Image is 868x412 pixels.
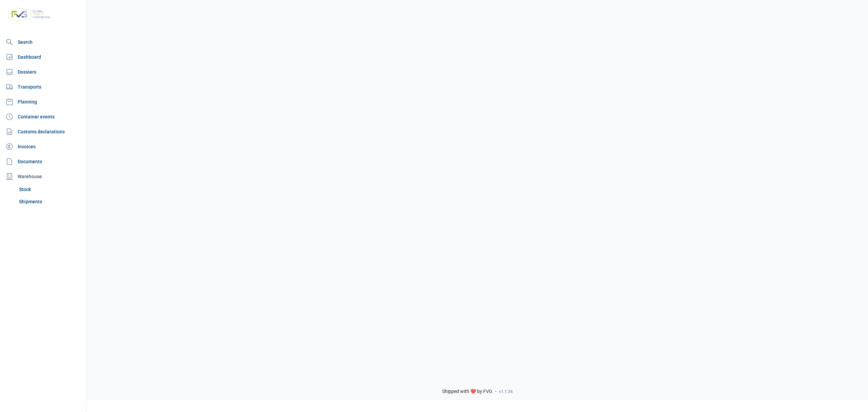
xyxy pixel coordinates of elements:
[3,155,84,168] a: Documents
[3,35,84,49] a: Search
[499,389,513,394] span: v1.1.34
[16,183,84,195] a: Stock
[3,95,84,109] a: Planning
[442,389,492,395] span: Shipped with ❤️ by FVG
[3,110,84,124] a: Container events
[3,80,84,94] a: Transports
[3,125,84,138] a: Customs declarations
[3,170,84,183] div: Warehouse
[495,389,496,395] span: -
[5,5,54,24] img: FVG - Global freight forwarding
[3,50,84,64] a: Dashboard
[3,140,84,153] a: Invoices
[16,195,84,208] a: Shipments
[3,65,84,79] a: Dossiers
